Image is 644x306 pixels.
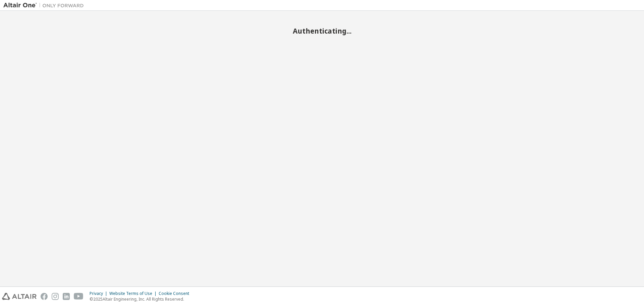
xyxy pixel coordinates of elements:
div: Cookie Consent [159,291,193,296]
img: instagram.svg [52,293,59,300]
img: facebook.svg [41,293,48,300]
h2: Authenticating... [3,27,641,35]
img: linkedin.svg [63,293,70,300]
img: youtube.svg [74,293,84,300]
p: © 2025 Altair Engineering, Inc. All Rights Reserved. [90,296,193,302]
img: Altair One [3,2,87,9]
div: Privacy [90,291,109,296]
div: Website Terms of Use [109,291,159,296]
img: altair_logo.svg [2,293,37,300]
